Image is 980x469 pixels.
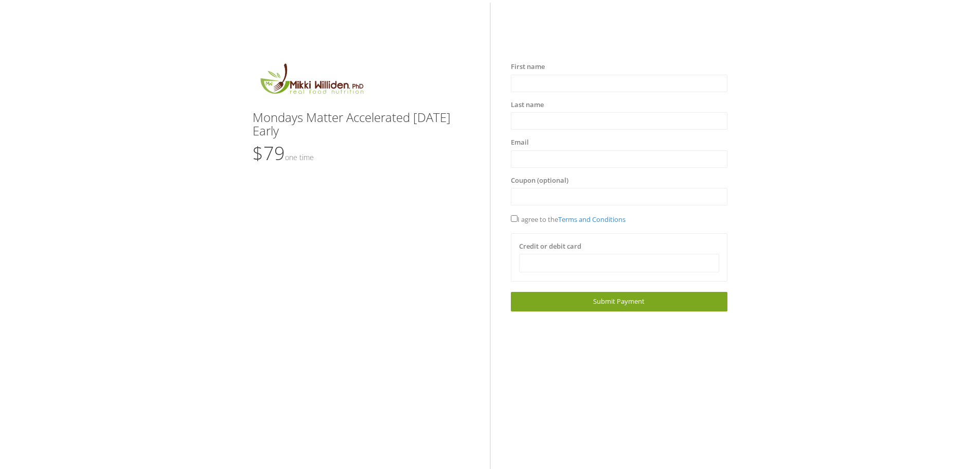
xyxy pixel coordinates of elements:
small: One time [285,152,314,162]
label: Coupon (optional) [511,176,568,186]
h3: Mondays Matter Accelerated [DATE] Early [253,111,469,138]
a: Submit Payment [511,292,727,311]
span: Submit Payment [593,297,645,306]
iframe: Secure card payment input frame [526,259,712,268]
img: MikkiLogoMain.png [253,62,370,100]
label: First name [511,62,545,72]
span: $79 [253,141,314,166]
a: Terms and Conditions [558,215,626,224]
span: I agree to the [511,215,626,224]
label: Email [511,137,529,148]
label: Credit or debit card [519,241,581,252]
label: Last name [511,100,544,110]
